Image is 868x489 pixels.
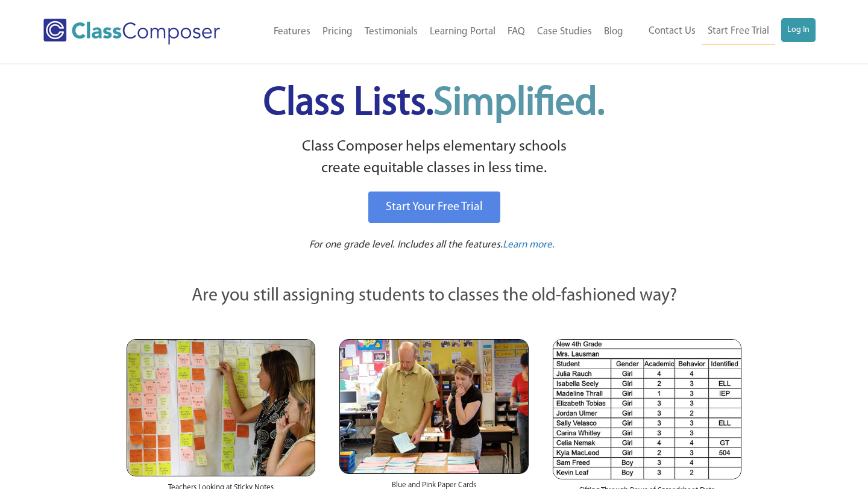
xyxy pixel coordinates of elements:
[503,238,555,253] a: Learn more.
[127,339,315,476] img: Teachers Looking at Sticky Notes
[502,19,531,45] a: FAQ
[125,136,743,180] p: Class Composer helps elementary schools create equitable classes in less time.
[702,18,775,45] a: Start Free Trial
[339,339,528,473] img: Blue and Pink Paper Cards
[309,240,503,250] span: For one grade level. Includes all the features.
[43,19,220,45] img: Class Composer
[598,19,629,45] a: Blog
[359,19,424,45] a: Testimonials
[248,19,629,45] nav: Header Menu
[629,18,816,45] nav: Header Menu
[781,18,816,42] a: Log In
[386,201,483,213] span: Start Your Free Trial
[531,19,598,45] a: Case Studies
[433,84,605,123] span: Simplified.
[368,192,500,223] a: Start Your Free Trial
[127,283,741,310] p: Are you still assigning students to classes the old-fashioned way?
[316,19,359,45] a: Pricing
[643,18,702,45] a: Contact Us
[424,19,502,45] a: Learning Portal
[553,339,741,479] img: Spreadsheets
[503,240,555,250] span: Learn more.
[263,84,605,123] span: Class Lists.
[268,19,316,45] a: Features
